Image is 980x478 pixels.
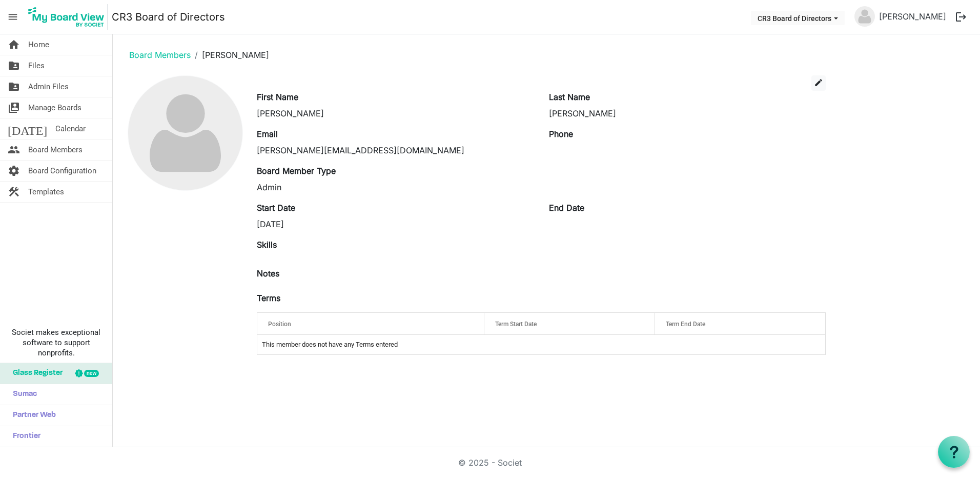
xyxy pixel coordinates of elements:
[112,7,225,27] a: CR3 Board of Directors
[495,321,537,328] span: Term Start Date
[8,118,47,139] span: [DATE]
[28,140,83,160] span: Board Members
[950,6,972,28] button: logout
[28,97,81,118] span: Manage Boards
[257,107,534,120] div: [PERSON_NAME]
[84,370,99,377] div: new
[814,78,823,87] span: edit
[268,321,291,328] span: Position
[257,292,280,304] label: Terms
[257,144,534,156] div: [PERSON_NAME][EMAIL_ADDRESS][DOMAIN_NAME]
[8,55,20,76] span: folder_shared
[257,128,278,140] label: Email
[549,91,590,103] label: Last Name
[8,363,63,384] span: Glass Register
[128,76,242,190] img: no-profile-picture.svg
[8,182,20,202] span: construction
[8,76,20,97] span: folder_shared
[5,327,108,358] span: Societ makes exceptional software to support nonprofits.
[458,457,522,468] a: © 2025 - Societ
[8,34,20,55] span: home
[8,161,20,181] span: settings
[191,49,269,61] li: [PERSON_NAME]
[549,128,573,140] label: Phone
[8,426,40,447] span: Frontier
[257,165,336,177] label: Board Member Type
[854,6,875,27] img: no-profile-picture.svg
[257,91,298,103] label: First Name
[28,34,49,55] span: Home
[55,118,86,139] span: Calendar
[257,181,534,193] div: Admin
[8,140,20,160] span: people
[129,50,191,60] a: Board Members
[28,161,96,181] span: Board Configuration
[28,76,69,97] span: Admin Files
[666,321,705,328] span: Term End Date
[25,4,108,30] img: My Board View Logo
[3,7,23,27] span: menu
[549,202,584,214] label: End Date
[8,97,20,118] span: switch_account
[8,405,56,426] span: Partner Web
[751,11,845,25] button: CR3 Board of Directors dropdownbutton
[549,107,826,120] div: [PERSON_NAME]
[25,4,112,30] a: My Board View Logo
[8,384,37,405] span: Sumac
[257,202,295,214] label: Start Date
[257,218,534,230] div: [DATE]
[28,182,64,202] span: Templates
[811,75,826,91] button: edit
[257,238,277,251] label: Skills
[28,55,45,76] span: Files
[257,335,825,354] td: This member does not have any Terms entered
[875,6,950,27] a: [PERSON_NAME]
[257,267,279,280] label: Notes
